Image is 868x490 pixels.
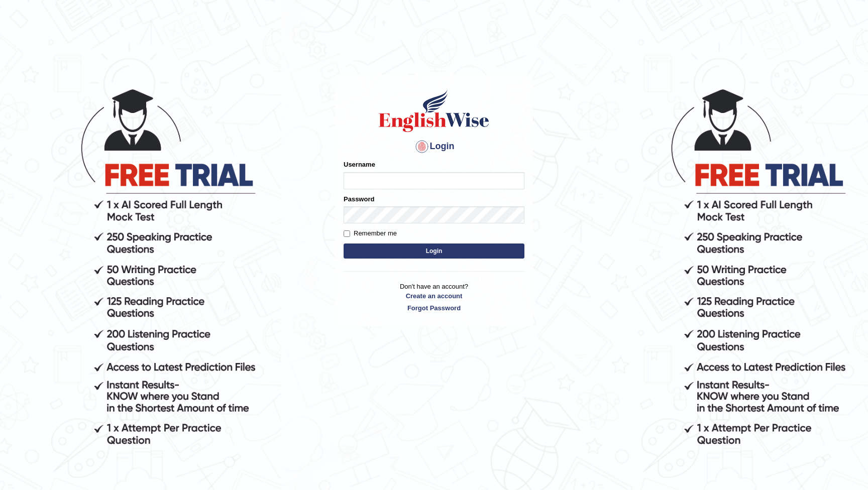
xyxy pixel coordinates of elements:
p: Don't have an account? [344,282,524,313]
button: Login [344,243,524,259]
img: Logo of English Wise sign in for intelligent practice with AI [377,88,491,134]
input: Remember me [344,230,350,237]
a: Forgot Password [344,303,524,313]
label: Password [344,194,374,204]
label: Username [344,160,375,169]
label: Remember me [344,228,397,238]
h4: Login [344,139,524,155]
a: Create an account [344,291,524,301]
